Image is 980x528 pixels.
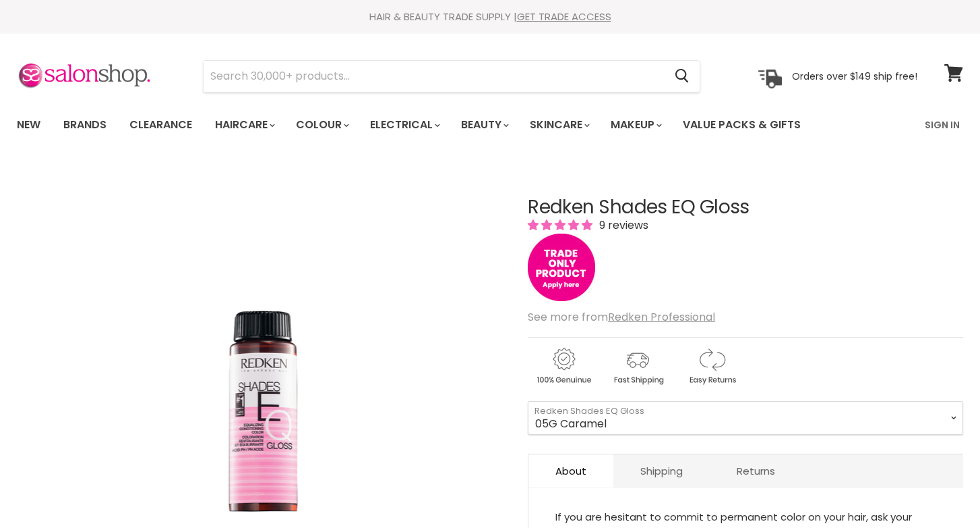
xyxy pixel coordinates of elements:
a: Clearance [119,111,202,139]
a: Beauty [451,111,517,139]
form: Product [203,60,700,93]
a: Sign In [917,111,968,139]
img: tradeonly_small.jpg [528,234,595,301]
a: About [528,454,613,487]
a: Colour [286,111,357,139]
span: See more from [528,309,715,325]
a: Haircare [205,111,283,139]
a: GET TRADE ACCESS [517,9,611,24]
a: Shipping [613,454,710,487]
button: Search [664,61,700,92]
input: Search [204,61,664,92]
span: 9 reviews [595,217,648,233]
h1: Redken Shades EQ Gloss [528,197,963,218]
a: Electrical [360,111,448,139]
span: 5.00 stars [528,217,595,233]
a: Returns [710,454,802,487]
a: Redken Professional [608,309,715,325]
a: Brands [53,111,117,139]
img: genuine.gif [528,346,599,387]
a: New [7,111,51,139]
a: Value Packs & Gifts [673,111,811,139]
a: Makeup [601,111,670,139]
a: Skincare [520,111,598,139]
img: returns.gif [676,346,747,387]
ul: Main menu [7,105,864,144]
img: shipping.gif [602,346,673,387]
p: Orders over $149 ship free! [792,70,917,82]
